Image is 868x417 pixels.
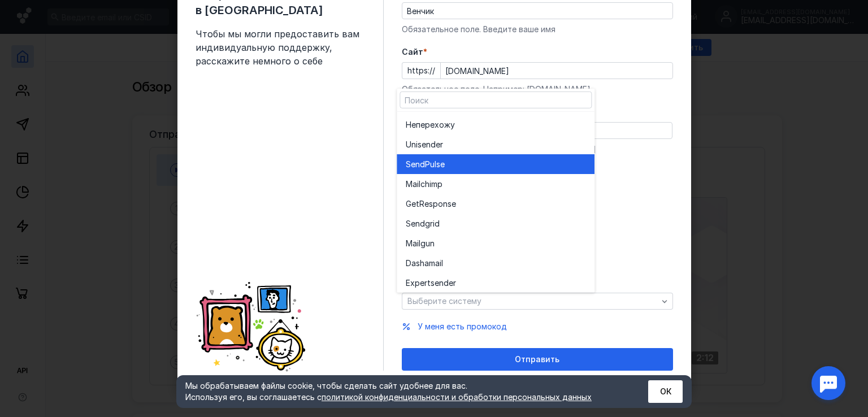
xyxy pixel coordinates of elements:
button: SendPulse [397,154,594,174]
button: Sendgrid [397,214,594,233]
button: Mailchimp [397,174,594,194]
input: Поиск [400,92,591,108]
span: Не [406,119,416,130]
div: Мы обрабатываем файлы cookie, чтобы сделать сайт удобнее для вас. Используя его, вы соглашаетесь c [185,380,620,403]
span: Mailchim [406,178,437,189]
span: Cайт [402,46,423,58]
span: r [440,138,443,150]
span: id [433,218,440,229]
span: Sendgr [406,218,433,229]
span: Unisende [406,138,440,150]
span: Dashamai [406,257,441,268]
button: Неперехожу [397,115,594,134]
button: Mindbox [397,293,594,312]
button: Mailgun [397,233,594,253]
span: p [437,178,442,189]
span: etResponse [411,198,456,209]
button: Dashamail [397,253,594,273]
button: У меня есть промокод [418,321,507,332]
span: Чтобы мы могли предоставить вам индивидуальную поддержку, расскажите немного о себе [196,27,365,68]
div: grid [397,112,594,293]
button: Отправить [402,348,673,371]
span: pertsender [415,277,456,288]
span: Отправить [515,355,559,364]
span: G [406,198,411,209]
span: перехожу [416,119,455,130]
span: l [441,257,443,268]
div: Обязательное поле. Введите ваше имя [402,24,673,35]
span: Выберите систему [407,296,481,306]
span: SendPuls [406,158,440,170]
a: политикой конфиденциальности и обработки персональных данных [322,392,592,402]
span: У меня есть промокод [418,322,507,331]
span: Ex [406,277,415,288]
span: e [440,158,445,170]
button: Unisender [397,134,594,154]
span: gun [420,237,435,249]
button: Выберите систему [402,293,673,310]
div: Обязательное поле. Например: [DOMAIN_NAME] [402,84,673,95]
span: Mail [406,237,420,249]
button: GetResponse [397,194,594,214]
button: Expertsender [397,273,594,293]
button: ОК [648,380,683,403]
